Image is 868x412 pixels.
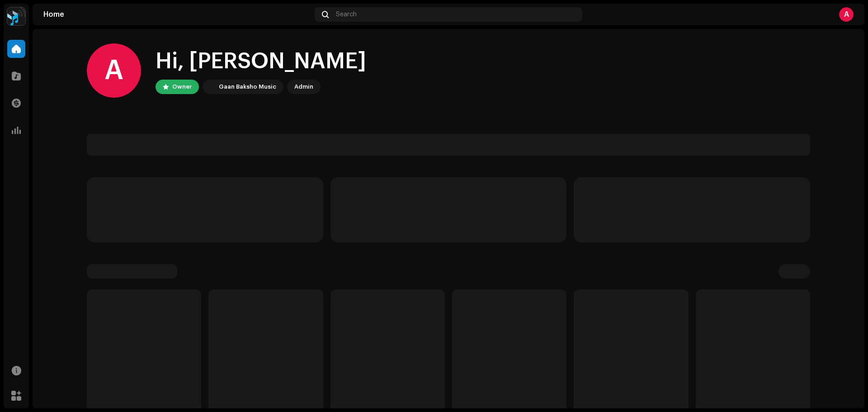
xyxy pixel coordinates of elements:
[219,81,276,92] div: Gaan Baksho Music
[294,81,313,92] div: Admin
[336,11,357,18] span: Search
[172,81,192,92] div: Owner
[204,81,215,92] img: 2dae3d76-597f-44f3-9fef-6a12da6d2ece
[7,7,25,25] img: 2dae3d76-597f-44f3-9fef-6a12da6d2ece
[839,7,854,22] div: A
[156,47,366,76] div: Hi, [PERSON_NAME]
[87,43,141,98] div: A
[43,11,311,18] div: Home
